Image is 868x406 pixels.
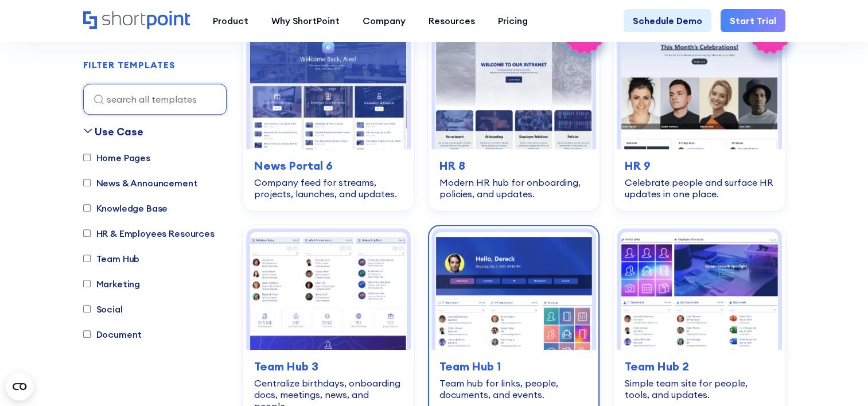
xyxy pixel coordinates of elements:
div: Team hub for links, people, documents, and events. [439,377,588,400]
img: HR 8 – SharePoint HR Template: Modern HR hub for onboarding, policies, and updates. [435,31,592,149]
h3: Team Hub 3 [254,358,403,375]
label: HR & Employees Resources [83,227,215,240]
div: Resources [429,14,475,28]
div: Company feed for streams, projects, launches, and updates. [254,177,403,200]
input: Team Hub [83,255,91,263]
input: Knowledge Base [83,205,91,212]
img: News Portal 6 – Sharepoint Company Feed: Company feed for streams, projects, launches, and updates. [250,31,407,149]
label: Team Hub [83,252,140,266]
div: Modern HR hub for onboarding, policies, and updates. [439,177,588,200]
img: HR 9 – HR Template: Celebrate people and surface HR updates in one place. [621,31,777,149]
a: HR 8 – SharePoint HR Template: Modern HR hub for onboarding, policies, and updates.HR 8Modern HR ... [428,24,600,210]
img: Team Hub 2 – SharePoint Template Team Site: Simple team site for people, tools, and updates. [621,232,777,350]
h3: News Portal 6 [254,157,403,174]
input: Home Pages [83,154,91,162]
label: Social [83,302,123,316]
a: Start Trial [721,9,785,32]
iframe: Chat Widget [811,351,868,406]
input: Social [83,306,91,313]
input: Document [83,331,91,338]
input: News & Announcement [83,179,91,187]
label: Home Pages [83,151,150,165]
label: Marketing [83,277,141,291]
img: Team Hub 1 – SharePoint Online Modern Team Site Template: Team hub for links, people, documents, ... [435,232,592,350]
h3: Team Hub 2 [625,358,773,375]
a: Schedule Demo [624,9,711,32]
label: News & Announcement [83,176,198,190]
a: Company [351,9,417,32]
a: Why ShortPoint [260,9,351,32]
h3: Team Hub 1 [439,358,588,375]
label: Document [83,327,142,341]
input: HR & Employees Resources [83,230,91,237]
a: Home [83,11,190,30]
div: FILTER TEMPLATES [83,61,176,70]
h3: HR 8 [439,157,588,174]
h3: HR 9 [625,157,773,174]
div: Product [213,14,248,28]
a: News Portal 6 – Sharepoint Company Feed: Company feed for streams, projects, launches, and update... [243,24,414,210]
div: Simple team site for people, tools, and updates. [625,377,773,400]
label: Knowledge Base [83,201,168,215]
div: Company [363,14,406,28]
a: Product [201,9,260,32]
input: Marketing [83,280,91,288]
input: search all templates [83,84,227,115]
a: Pricing [486,9,539,32]
div: Why ShortPoint [271,14,340,28]
a: Resources [417,9,486,32]
div: Pricing [498,14,528,28]
div: Celebrate people and surface HR updates in one place. [625,177,773,200]
img: Team Hub 3 – SharePoint Team Site Template: Centralize birthdays, onboarding docs, meetings, news... [250,232,407,350]
button: Open CMP widget [6,373,33,400]
div: Use Case [95,124,143,139]
a: HR 9 – HR Template: Celebrate people and surface HR updates in one place.HR 9Celebrate people and... [613,24,785,210]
